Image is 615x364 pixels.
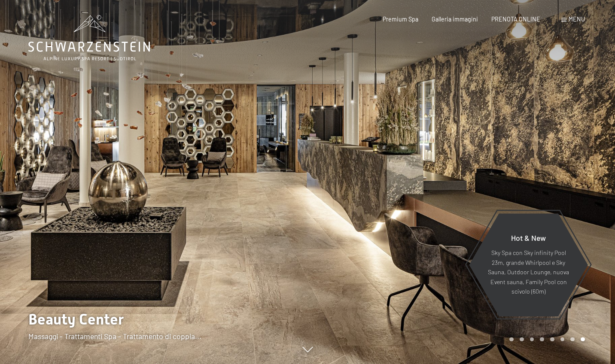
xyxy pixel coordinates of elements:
div: Carousel Page 5 [550,337,554,342]
div: Carousel Page 6 [560,337,565,342]
div: Carousel Page 4 [540,337,544,342]
a: Premium Spa [383,15,418,23]
div: Carousel Page 1 [509,337,514,342]
a: PRENOTA ONLINE [491,15,540,23]
span: Menu [569,15,585,23]
div: Carousel Page 7 [570,337,575,342]
div: Carousel Pagination [506,337,585,342]
a: Hot & New Sky Spa con Sky infinity Pool 23m, grande Whirlpool e Sky Sauna, Outdoor Lounge, nuova ... [469,213,588,317]
div: Carousel Page 8 (Current Slide) [581,337,585,342]
div: Carousel Page 2 [520,337,524,342]
div: Carousel Page 3 [530,337,534,342]
p: Sky Spa con Sky infinity Pool 23m, grande Whirlpool e Sky Sauna, Outdoor Lounge, nuova Event saun... [487,248,569,297]
a: Galleria immagini [432,15,478,23]
span: Hot & New [511,233,546,243]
